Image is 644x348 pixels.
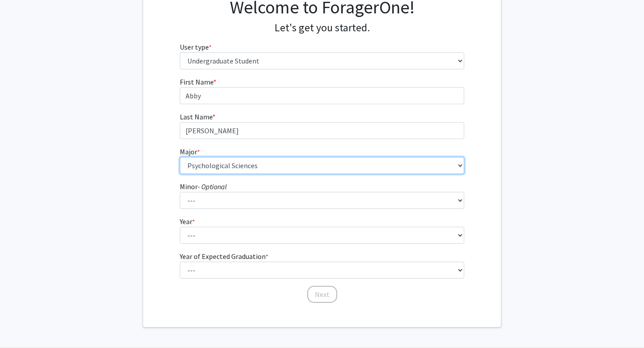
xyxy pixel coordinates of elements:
h4: Let's get you started. [180,21,465,34]
label: User type [180,42,212,52]
label: Minor [180,181,227,192]
label: Year [180,216,195,227]
span: Last Name [180,112,212,121]
span: First Name [180,77,213,86]
label: Year of Expected Graduation [180,251,268,262]
button: Next [307,286,337,303]
i: - Optional [198,182,227,191]
label: Major [180,146,200,157]
iframe: Chat [7,308,38,341]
